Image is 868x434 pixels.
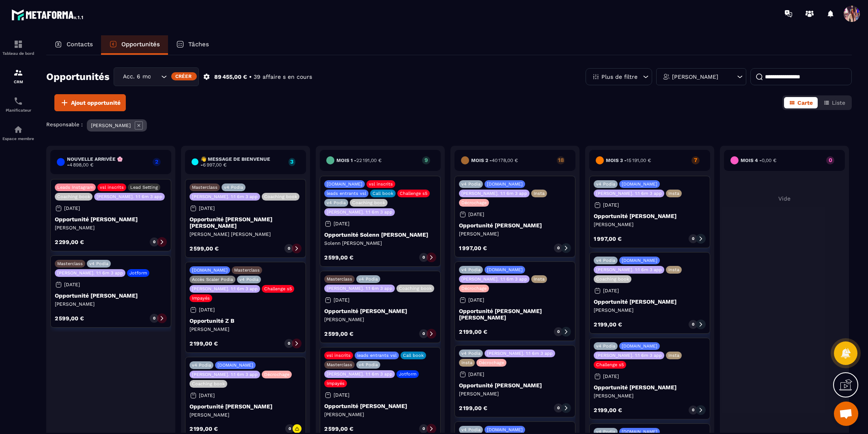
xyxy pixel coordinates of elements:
p: 0 [288,341,290,346]
p: Challenge s5 [400,191,427,196]
p: [PERSON_NAME]. 1:1 6m 3 app [461,276,527,282]
p: 39 affaire s en cours [254,73,312,81]
button: Carte [784,97,818,108]
p: Leads Instagram [57,185,93,190]
p: [PERSON_NAME]. 1:1 6m 3 app [192,286,258,291]
a: formationformationTableau de bord [2,33,34,62]
p: v4 Podia [239,277,258,282]
p: [PERSON_NAME]. 1:1 6m 3 app [327,371,392,377]
a: Ouvrir le chat [834,402,858,426]
p: Accès Scaler Podia [192,277,233,282]
p: v4 Podia [327,200,346,205]
p: Lead Setting [130,185,158,190]
p: Coaching book [399,286,432,291]
p: [DATE] [199,205,215,211]
p: v4 Podia [359,276,378,282]
p: [DATE] [199,307,215,313]
p: 0 [692,236,694,242]
p: [DATE] [468,212,484,217]
p: Opportunité Solenn [PERSON_NAME] [324,231,436,238]
p: [PERSON_NAME]. 1:1 6m 3 app [461,191,527,196]
p: [PERSON_NAME] [594,393,706,399]
p: v4 Podia [192,363,211,368]
a: formationformationCRM [2,62,34,90]
p: Masterclass [192,185,218,190]
p: [PERSON_NAME]. 1:1 6m 3 app [192,194,258,199]
a: Tâches [168,35,217,55]
a: Opportunités [101,35,168,55]
p: [DOMAIN_NAME] [622,181,657,187]
p: [PERSON_NAME] [594,307,706,313]
p: 0 [153,315,155,321]
p: Coaching book [264,194,297,199]
a: schedulerschedulerPlanificateur [2,90,34,119]
p: Insta [534,276,545,282]
p: leads entrants vsl [327,191,366,196]
p: [PERSON_NAME]. 1:1 6m 3 app [57,270,123,276]
p: CRM [2,80,34,84]
p: Opportunité [PERSON_NAME] [55,216,167,222]
p: 2 599,00 € [190,246,219,251]
p: 2 599,00 € [324,426,353,432]
p: 0 [289,426,291,432]
h6: Mois 4 - [741,158,776,163]
p: Insta [461,360,472,365]
p: [PERSON_NAME]. 1:1 6m 3 app [327,209,392,215]
p: Call book [373,191,393,196]
p: v4 Podia [596,343,615,349]
p: leads entrants vsl [357,353,396,358]
img: logo [11,7,84,22]
span: 6 997,00 € [203,162,226,168]
p: 2 599,00 € [324,255,353,260]
p: 0 [692,322,694,327]
p: [DATE] [64,282,80,287]
p: [PERSON_NAME] [190,412,302,418]
span: 0,00 € [762,158,776,163]
p: [PERSON_NAME]. 1:1 6m 3 app [97,194,162,199]
p: 0 [557,245,560,251]
p: Tâches [188,41,209,48]
p: Décrochage [461,286,487,291]
p: Contacts [67,41,93,48]
p: [DOMAIN_NAME] [192,268,228,273]
p: 9 [422,157,430,163]
p: Planificateur [2,108,34,112]
p: v4 Podia [461,267,480,272]
span: 15 191,00 € [627,158,651,163]
p: [PERSON_NAME] [55,225,167,231]
p: Opportunité [PERSON_NAME] [324,308,436,314]
p: [DATE] [468,371,484,377]
p: 2 299,00 € [55,239,84,245]
p: [DATE] [64,205,80,211]
p: 2 199,00 € [594,322,622,327]
p: Opportunité [PERSON_NAME] [PERSON_NAME] [190,216,302,229]
p: Décrochage [479,360,504,365]
h6: Nouvelle arrivée 🌸 - [67,156,149,168]
p: 2 199,00 € [594,407,622,413]
img: scheduler [13,96,23,106]
a: Contacts [46,35,101,55]
p: Impayés [192,296,210,301]
p: Insta [534,191,545,196]
p: [PERSON_NAME]. 1:1 6m 3 app [596,267,662,272]
img: formation [13,39,23,49]
p: [PERSON_NAME] [PERSON_NAME] [190,231,302,238]
p: [DATE] [199,393,215,398]
p: Opportunité Z B [190,317,302,324]
p: [DOMAIN_NAME] [622,343,657,349]
p: Coaching book [596,276,629,282]
p: vsl inscrits [100,185,124,190]
p: Décrochage [264,372,289,377]
p: Coaching book [192,381,225,386]
p: [PERSON_NAME] [324,411,436,418]
p: [PERSON_NAME] [190,326,302,333]
p: 18 [557,157,565,163]
p: [DOMAIN_NAME] [327,181,362,187]
p: 2 199,00 € [459,329,487,335]
button: Liste [818,97,850,108]
p: [DOMAIN_NAME] [487,181,523,187]
p: [PERSON_NAME] [459,231,571,237]
p: vsl inscrits [369,181,393,187]
p: Opportunité [PERSON_NAME] [PERSON_NAME] [459,308,571,321]
p: Impayés [327,381,345,386]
